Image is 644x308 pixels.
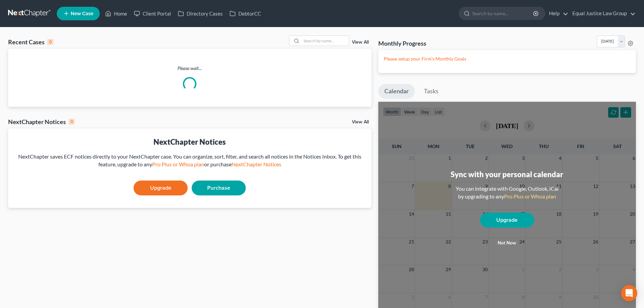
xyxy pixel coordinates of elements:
[621,285,637,301] div: Open Intercom Messenger
[226,7,264,20] a: DebtorCC
[504,193,556,199] a: Pro Plus or Whoa plan
[14,153,366,168] div: NextChapter saves ECF notices directly to your NextChapter case. You can organize, sort, filter, ...
[418,84,445,99] a: Tasks
[102,7,130,20] a: Home
[451,169,563,180] div: Sync with your personal calendar
[378,39,426,47] h3: Monthly Progress
[302,36,349,46] input: Search by name...
[480,236,534,250] button: Not now
[69,119,75,125] div: 0
[192,181,246,195] a: Purchase
[352,40,369,45] a: View All
[8,118,75,126] div: NextChapter Notices
[384,55,630,62] p: Please setup your Firm's Monthly Goals
[453,185,561,200] div: You can integrate with Google, Outlook, iCal by upgrading to any
[174,7,226,20] a: Directory Cases
[152,161,204,167] a: Pro Plus or Whoa plan
[472,7,534,20] input: Search by name...
[352,120,369,124] a: View All
[8,38,53,46] div: Recent Cases
[130,7,174,20] a: Client Portal
[378,84,415,99] a: Calendar
[480,213,534,228] a: Upgrade
[569,7,636,20] a: Equal Justice Law Group
[546,7,568,20] a: Help
[232,161,281,167] a: NextChapter Notices
[134,181,188,195] a: Upgrade
[47,39,53,45] div: 0
[71,11,93,16] span: New Case
[8,65,372,72] p: Please wait...
[14,137,366,147] div: NextChapter Notices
